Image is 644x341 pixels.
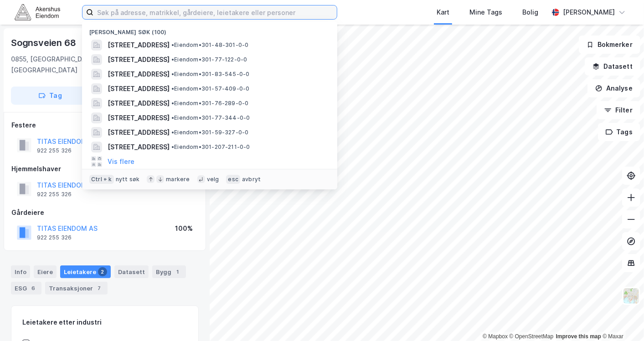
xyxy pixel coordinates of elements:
[15,4,60,20] img: akershus-eiendom-logo.9091f326c980b4bce74ccdd9f866810c.svg
[510,333,554,340] a: OpenStreetMap
[108,54,170,65] span: [STREET_ADDRESS]
[242,176,261,183] div: avbryt
[37,234,72,241] div: 922 255 326
[522,7,538,18] div: Bolig
[171,100,174,107] span: •
[95,284,104,293] div: 7
[587,79,640,97] button: Analyse
[173,267,182,276] div: 1
[11,163,198,174] div: Hjemmelshaver
[98,267,107,276] div: 2
[82,21,337,38] div: [PERSON_NAME] søk (100)
[60,265,111,278] div: Leietakere
[171,143,250,151] span: Eiendom • 301-207-211-0-0
[171,56,174,63] span: •
[171,41,174,48] span: •
[108,69,170,80] span: [STREET_ADDRESS]
[437,7,449,18] div: Kart
[11,265,30,278] div: Info
[11,36,77,50] div: Sognsveien 68
[469,7,502,18] div: Mine Tags
[597,101,640,119] button: Filter
[171,114,250,122] span: Eiendom • 301-77-344-0-0
[598,123,640,141] button: Tags
[171,56,247,63] span: Eiendom • 301-77-122-0-0
[171,129,249,136] span: Eiendom • 301-59-327-0-0
[171,41,249,49] span: Eiendom • 301-48-301-0-0
[563,7,615,18] div: [PERSON_NAME]
[171,85,174,92] span: •
[171,71,174,77] span: •
[11,54,128,76] div: 0855, [GEOGRAPHIC_DATA], [GEOGRAPHIC_DATA]
[171,100,249,107] span: Eiendom • 301-76-289-0-0
[556,333,601,340] a: Improve this map
[108,127,170,138] span: [STREET_ADDRESS]
[585,57,640,76] button: Datasett
[166,176,190,183] div: markere
[108,83,170,94] span: [STREET_ADDRESS]
[89,175,114,184] div: Ctrl + k
[483,333,508,340] a: Mapbox
[623,287,640,305] img: Z
[37,191,72,198] div: 922 255 326
[37,147,72,154] div: 922 255 326
[207,176,219,183] div: velg
[116,176,140,183] div: nytt søk
[29,284,38,293] div: 6
[108,40,170,51] span: [STREET_ADDRESS]
[171,129,174,136] span: •
[11,120,198,131] div: Festere
[11,207,198,218] div: Gårdeiere
[45,282,108,295] div: Transaksjoner
[226,175,240,184] div: esc
[108,98,170,109] span: [STREET_ADDRESS]
[108,156,134,167] button: Vis flere
[598,297,644,341] iframe: Chat Widget
[171,71,250,78] span: Eiendom • 301-83-545-0-0
[598,297,644,341] div: Kontrollprogram for chat
[11,282,41,295] div: ESG
[34,265,57,278] div: Eiere
[171,143,174,150] span: •
[22,317,187,328] div: Leietakere etter industri
[579,36,640,54] button: Bokmerker
[171,85,250,92] span: Eiendom • 301-57-409-0-0
[175,223,193,234] div: 100%
[93,5,337,19] input: Søk på adresse, matrikkel, gårdeiere, leietakere eller personer
[114,265,149,278] div: Datasett
[11,87,89,105] button: Tag
[171,114,174,121] span: •
[108,142,170,153] span: [STREET_ADDRESS]
[108,112,170,123] span: [STREET_ADDRESS]
[152,265,186,278] div: Bygg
